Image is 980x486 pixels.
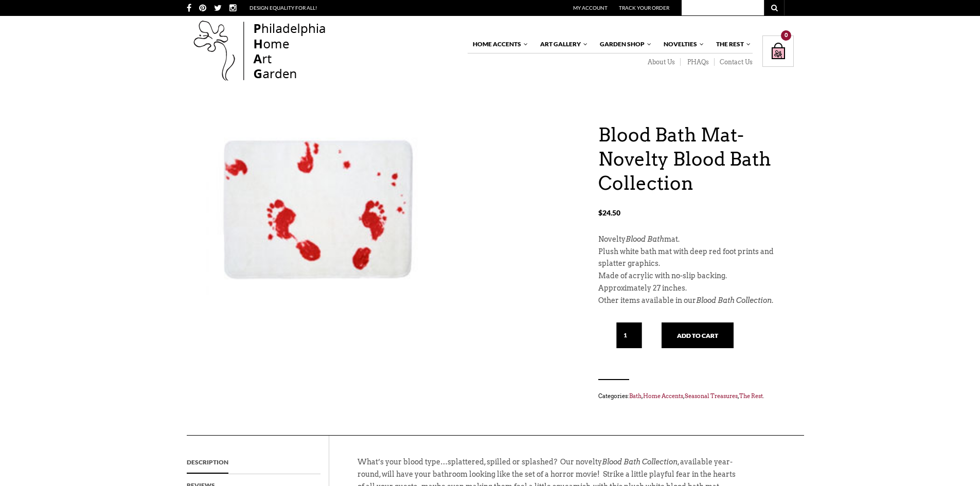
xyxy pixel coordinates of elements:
[598,233,794,246] p: Novelty mat.
[619,5,669,11] a: Track Your Order
[598,246,794,271] p: Plush white bath mat with deep red foot prints and splatter graphics.
[629,392,642,400] a: Bath
[641,58,681,66] a: About Us
[658,35,705,53] a: Novelties
[626,235,664,243] em: Blood Bath
[643,392,683,400] a: Home Accents
[715,58,753,66] a: Contact Us
[598,282,794,295] p: Approximately 27 inches.
[616,322,642,348] input: Qty
[598,295,794,307] p: Other items available in our .
[685,392,738,400] a: Seasonal Treasures
[535,35,589,53] a: Art Gallery
[573,5,608,11] a: My Account
[468,35,529,53] a: Home Accents
[598,270,794,282] p: Made of acrylic with no-slip backing.
[662,322,734,348] button: Add to cart
[187,451,228,474] a: Description
[711,35,752,53] a: The Rest
[598,208,602,217] span: $
[598,390,794,402] span: Categories: , , , .
[739,392,763,400] a: The Rest
[681,58,715,66] a: PHAQs
[598,123,794,195] h1: Blood Bath Mat- Novelty Blood Bath Collection
[696,296,772,304] em: Blood Bath Collection
[598,208,620,217] bdi: 24.50
[595,35,652,53] a: Garden Shop
[781,30,791,41] div: 0
[602,458,678,466] em: Blood Bath Collection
